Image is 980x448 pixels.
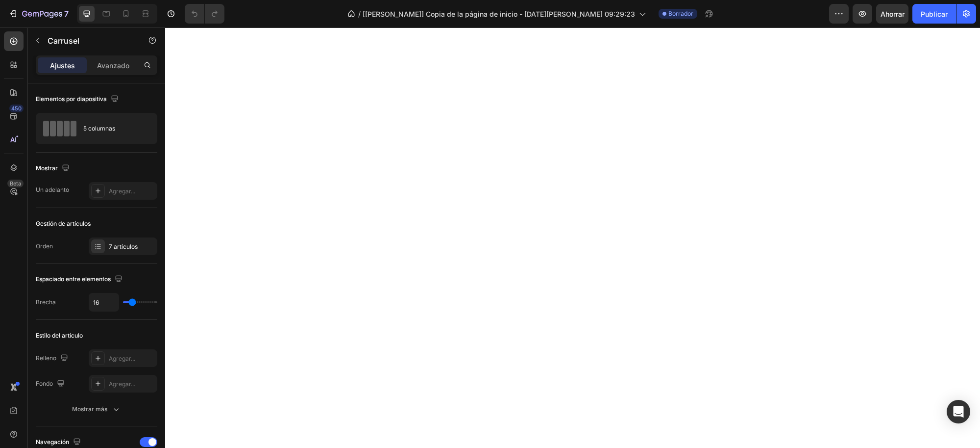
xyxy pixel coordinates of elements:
[358,10,361,18] font: /
[36,164,58,172] font: Mostrar
[912,4,956,24] button: Publicar
[11,105,22,112] font: 450
[50,61,75,70] font: Ajustes
[4,4,73,24] button: 7
[89,293,119,311] input: Auto
[48,35,131,47] p: Carrusel
[109,380,135,388] font: Agregar...
[97,61,129,70] font: Avanzado
[36,400,157,418] button: Mostrar más
[165,27,980,448] iframe: Área de diseño
[921,10,948,18] font: Publicar
[36,186,69,193] font: Un adelanto
[36,298,56,306] font: Brecha
[36,354,56,362] font: Relleno
[36,380,53,387] font: Fondo
[36,220,91,227] font: Gestión de artículos
[881,10,905,18] font: Ahorrar
[363,10,635,18] font: [[PERSON_NAME]] Copia de la página de inicio - [DATE][PERSON_NAME] 09:29:23
[64,9,69,19] font: 7
[36,332,83,339] font: Estilo del artículo
[48,36,79,46] font: Carrusel
[36,438,69,446] font: Navegación
[36,242,53,250] font: Orden
[668,10,693,17] font: Borrador
[36,95,107,103] font: Elementos por diapositiva
[10,180,21,187] font: Beta
[109,187,135,195] font: Agregar...
[36,275,111,283] font: Espaciado entre elementos
[72,405,107,413] font: Mostrar más
[185,4,224,24] div: Deshacer/Rehacer
[109,355,135,362] font: Agregar...
[876,4,908,24] button: Ahorrar
[109,243,138,250] font: 7 artículos
[947,400,970,423] div: Abrir Intercom Messenger
[83,125,115,132] font: 5 columnas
